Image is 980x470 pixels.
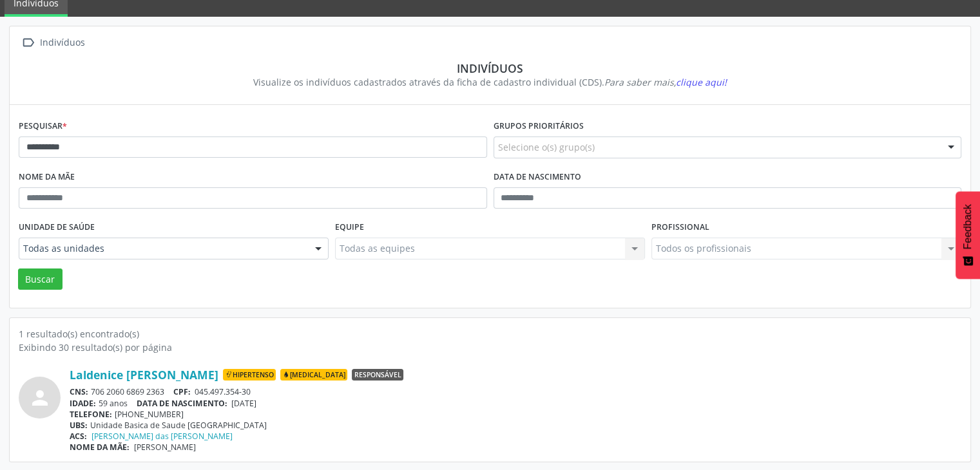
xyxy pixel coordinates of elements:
div: Indivíduos [37,33,87,52]
div: 59 anos [70,398,961,409]
span: [MEDICAL_DATA] [280,369,347,381]
button: Buscar [18,268,62,290]
div: 706 2060 6869 2363 [70,386,961,397]
a:  Indivíduos [19,33,87,52]
label: Pesquisar [19,117,67,136]
span: Feedback [962,204,974,249]
i: person [28,386,52,409]
span: Hipertenso [223,369,276,381]
a: Laldenice [PERSON_NAME] [70,368,218,382]
span: ACS: [70,431,87,442]
div: [PHONE_NUMBER] [70,409,961,420]
span: [PERSON_NAME] [134,442,196,453]
label: Unidade de saúde [19,218,95,238]
i:  [19,33,37,52]
div: Unidade Basica de Saude [GEOGRAPHIC_DATA] [70,420,961,431]
span: [DATE] [231,398,256,409]
div: Exibindo 30 resultado(s) por página [19,341,961,354]
label: Grupos prioritários [494,117,584,136]
span: 045.497.354-30 [195,386,251,397]
button: Feedback - Mostrar pesquisa [956,191,980,279]
span: Responsável [352,369,403,381]
span: CNS: [70,386,88,397]
i: Para saber mais, [604,76,727,88]
div: Visualize os indivíduos cadastrados através da ficha de cadastro individual (CDS). [28,75,952,89]
span: TELEFONE: [70,409,112,420]
span: DATA DE NASCIMENTO: [137,398,227,409]
div: 1 resultado(s) encontrado(s) [19,327,961,341]
span: UBS: [70,420,88,431]
a: [PERSON_NAME] das [PERSON_NAME] [91,431,233,442]
label: Profissional [651,218,709,238]
label: Nome da mãe [19,167,75,187]
div: Indivíduos [28,61,952,75]
span: Selecione o(s) grupo(s) [498,140,595,154]
span: clique aqui! [676,76,727,88]
span: CPF: [173,386,191,397]
span: Todas as unidades [23,242,302,255]
label: Equipe [335,218,364,238]
label: Data de nascimento [494,167,581,187]
span: NOME DA MÃE: [70,442,130,453]
span: IDADE: [70,398,96,409]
